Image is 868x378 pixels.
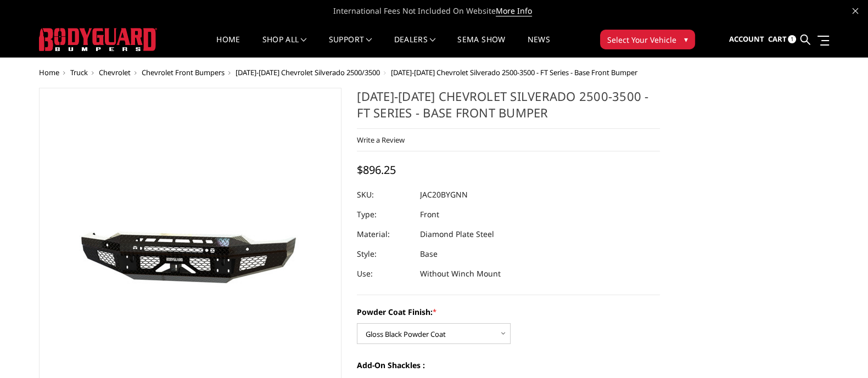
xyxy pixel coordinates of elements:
dt: Type: [357,205,412,224]
a: Home [216,36,240,57]
span: [DATE]-[DATE] Chevrolet Silverado 2500-3500 - FT Series - Base Front Bumper [391,67,637,77]
a: [DATE]-[DATE] Chevrolet Silverado 2500/3500 [236,67,380,77]
a: Account [729,25,764,54]
a: More Info [496,5,532,16]
dd: Front [420,205,439,224]
dd: JAC20BYGNN [420,185,468,205]
a: News [527,36,550,57]
dt: Material: [357,224,412,244]
dt: Style: [357,244,412,264]
dd: Base [420,244,438,264]
button: Select Your Vehicle [600,30,695,49]
span: Cart [768,34,786,44]
label: Powder Coat Finish: [357,306,660,318]
a: Dealers [394,36,436,57]
a: Home [39,67,59,77]
a: Chevrolet Front Bumpers [142,67,225,77]
a: Chevrolet [99,67,131,77]
dt: SKU: [357,185,412,205]
a: SEMA Show [457,36,505,57]
a: Truck [70,67,88,77]
dd: Diamond Plate Steel [420,224,494,244]
span: Select Your Vehicle [607,34,676,46]
span: 1 [788,35,796,43]
dd: Without Winch Mount [420,264,501,284]
a: Cart 1 [768,25,796,54]
img: BODYGUARD BUMPERS [39,28,157,51]
a: Write a Review [357,135,405,145]
label: Add-On Shackles : [357,359,660,371]
span: ▾ [684,33,688,45]
span: $896.25 [357,162,396,177]
h1: [DATE]-[DATE] Chevrolet Silverado 2500-3500 - FT Series - Base Front Bumper [357,88,660,129]
dt: Use: [357,264,412,284]
span: Account [729,34,764,44]
iframe: Chat Widget [813,325,868,378]
a: shop all [262,36,307,57]
a: Support [329,36,372,57]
